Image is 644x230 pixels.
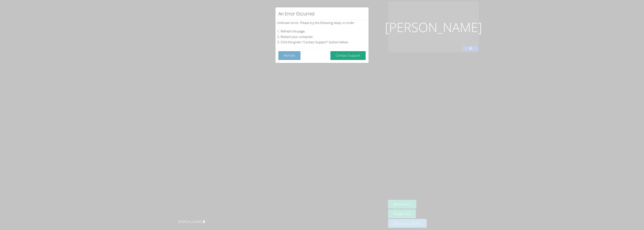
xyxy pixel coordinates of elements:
li: Click the green "Contact Support" button below. [281,40,367,45]
button: Contact Support [330,51,366,60]
div: Unknown error. Please try the following steps, in order: [277,20,367,45]
button: Refresh [278,51,300,60]
h2: An Error Occurred [278,10,315,17]
li: Restart your computer. [281,34,367,40]
li: Refresh the page. [281,29,367,34]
